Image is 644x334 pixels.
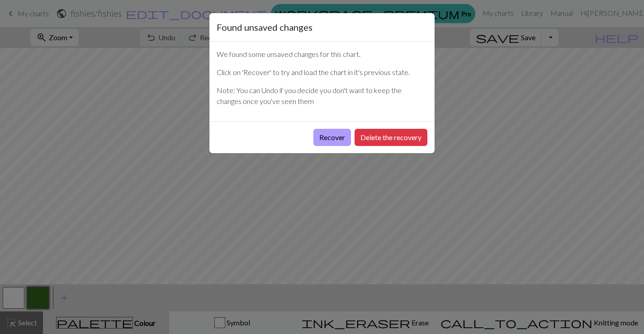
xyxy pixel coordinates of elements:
[217,49,427,60] p: We found some unsaved changes for this chart.
[217,67,427,78] p: Click on 'Recover' to try and load the chart in it's previous state.
[313,129,351,146] button: Recover
[217,20,313,34] h5: Found unsaved changes
[217,85,427,107] p: Note: You can Undo if you decide you don't want to keep the changes once you've seen them
[355,129,427,146] button: Delete the recovery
